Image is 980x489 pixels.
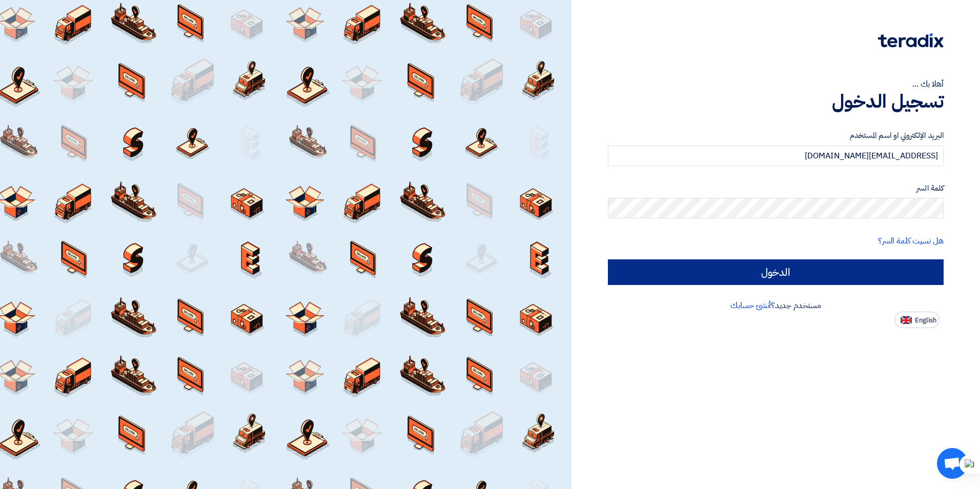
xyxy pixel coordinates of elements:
[608,146,944,166] input: أدخل بريد العمل الإلكتروني او اسم المستخدم الخاص بك ...
[894,312,940,328] button: English
[878,33,944,48] img: Teradix logo
[608,130,944,141] label: البريد الإلكتروني او اسم المستخدم
[608,182,944,194] label: كلمة السر
[608,90,944,113] h1: تسجيل الدخول
[901,316,912,324] img: en-US.png
[608,259,944,285] input: الدخول
[937,448,968,479] div: Open chat
[608,299,944,312] div: مستخدم جديد؟
[608,78,944,90] div: أهلا بك ...
[878,235,944,247] a: هل نسيت كلمة السر؟
[915,317,936,324] span: English
[730,299,771,312] a: أنشئ حسابك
